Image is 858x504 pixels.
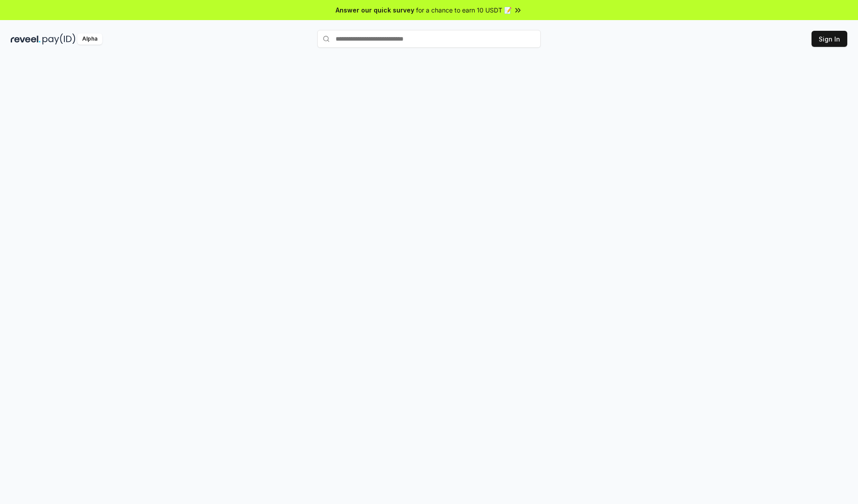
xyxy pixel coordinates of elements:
img: pay_id [42,33,76,45]
div: Alpha [77,33,102,45]
img: reveel_dark [11,33,41,45]
span: for a chance to earn 10 USDT 📝 [416,5,512,15]
span: Answer our quick survey [336,5,414,15]
button: Sign In [812,31,847,47]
